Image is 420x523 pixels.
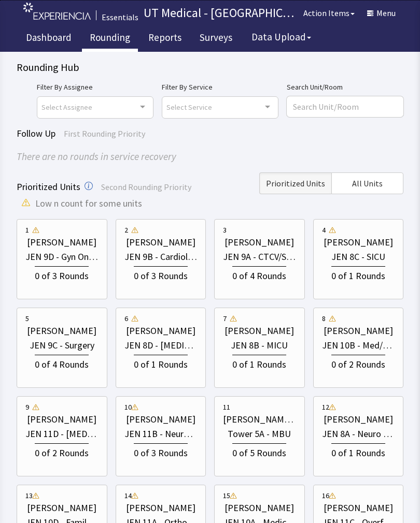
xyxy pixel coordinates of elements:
a: Reports [141,26,189,52]
button: Data Upload [245,27,317,47]
div: 7 [223,313,227,324]
a: Dashboard [18,26,79,52]
a: Surveys [192,26,240,52]
div: 10 [124,402,132,412]
div: JEN 11D - [MEDICAL_DATA] [25,427,99,441]
div: 2 [124,225,128,235]
div: [PERSON_NAME] [27,324,96,338]
div: Tower 5A - MBU [228,427,291,441]
div: 4 [322,225,326,235]
div: [PERSON_NAME] [225,235,294,250]
span: Select Assignee [41,101,92,113]
div: 12 [322,402,329,412]
span: First Rounding Priority [64,128,145,139]
span: Second Rounding Priority [101,182,191,192]
div: Essentials [102,11,138,23]
span: Prioritized Units [266,177,325,190]
div: 0 of 3 Rounds [134,266,188,283]
button: Prioritized Units [259,172,331,194]
div: JEN 9D - Gyn Onco/Transplant [25,250,99,264]
button: All Units [331,172,403,194]
div: [PERSON_NAME] [27,235,96,250]
div: 0 of 1 Rounds [232,355,286,372]
div: [PERSON_NAME] [27,412,96,427]
label: Search Unit/Room [287,81,403,93]
div: [PERSON_NAME] Towers [223,412,296,427]
div: 0 of 1 Rounds [331,443,385,460]
div: 13 [25,490,33,501]
div: 0 of 5 Rounds [232,443,286,460]
div: 0 of 2 Rounds [331,355,385,372]
div: [PERSON_NAME] [27,501,96,515]
div: JEN 8D - [MEDICAL_DATA] [124,338,198,353]
label: Filter By Assignee [37,81,153,93]
button: Menu [361,3,402,23]
div: [PERSON_NAME] [126,324,195,338]
div: JEN 9A - CTCV/Surg [223,250,296,264]
div: JEN 8A - Neuro [MEDICAL_DATA] [322,427,395,441]
a: Rounding [82,26,138,52]
div: 14 [124,490,132,501]
div: There are no rounds in service recovery [17,149,403,164]
div: 1 [25,225,29,235]
div: [PERSON_NAME] [324,324,393,338]
div: 5 [25,313,29,324]
div: [PERSON_NAME] [225,501,294,515]
div: JEN 8C - SICU [331,250,385,264]
div: 0 of 2 Rounds [35,443,89,460]
div: 0 of 4 Rounds [232,266,286,283]
div: 0 of 3 Rounds [134,443,188,460]
div: 0 of 1 Rounds [134,355,188,372]
input: Search Unit/Room [287,96,403,117]
div: [PERSON_NAME] [126,501,195,515]
div: 9 [25,402,29,412]
div: 6 [124,313,128,324]
div: JEN 11B - Neuro/Neuro Surg [124,427,198,441]
div: [PERSON_NAME] [126,412,195,427]
span: Low n count for some units [35,196,142,211]
div: 11 [223,402,230,412]
div: 8 [322,313,326,324]
div: [PERSON_NAME] [324,235,393,250]
div: Follow Up [17,126,403,141]
div: JEN 10B - Med/Nephrology [322,338,395,353]
div: 3 [223,225,227,235]
div: 15 [223,490,230,501]
span: Select Service [166,101,212,113]
div: 0 of 1 Rounds [331,266,385,283]
div: 16 [322,490,329,501]
span: All Units [352,177,383,190]
div: 0 of 4 Rounds [35,355,89,372]
div: Rounding Hub [17,60,403,75]
div: 0 of 3 Rounds [35,266,89,283]
div: [PERSON_NAME] [225,324,294,338]
label: Filter By Service [162,81,278,93]
p: UT Medical - [GEOGRAPHIC_DATA][US_STATE] [144,5,297,21]
div: JEN 9C - Surgery [30,338,94,353]
img: experiencia_logo.png [23,3,91,20]
span: Prioritized Units [17,181,80,193]
div: [PERSON_NAME] [324,412,393,427]
button: Action Items [297,3,361,23]
div: JEN 9B - Cardiology [124,250,198,264]
div: [PERSON_NAME] [324,501,393,515]
div: JEN 8B - MICU [231,338,288,353]
div: [PERSON_NAME] [126,235,195,250]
